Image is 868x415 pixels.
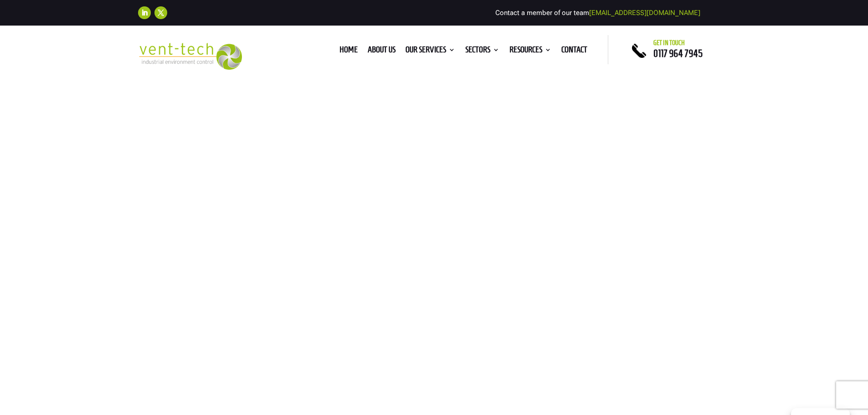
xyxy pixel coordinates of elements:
[589,9,700,17] a: [EMAIL_ADDRESS][DOMAIN_NAME]
[138,43,242,70] img: 2023-09-27T08_35_16.549ZVENT-TECH---Clear-background
[495,9,700,17] span: Contact a member of our team
[138,6,151,19] a: Follow on LinkedIn
[465,46,499,56] a: Sectors
[339,46,358,56] a: Home
[368,46,395,56] a: About us
[653,39,685,46] span: Get in touch
[509,46,551,56] a: Resources
[561,46,587,56] a: Contact
[653,48,703,59] a: 0117 964 7945
[154,6,167,19] a: Follow on X
[406,46,455,56] a: Our Services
